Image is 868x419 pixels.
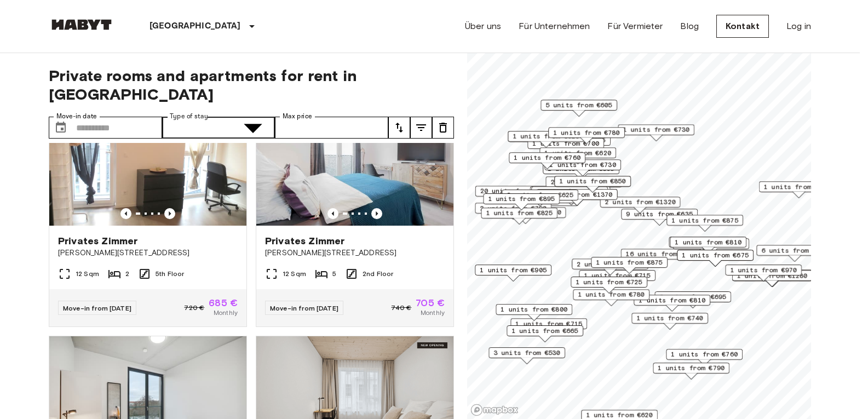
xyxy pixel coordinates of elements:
[600,197,681,214] div: Map marker
[537,189,618,206] div: Map marker
[786,20,811,33] a: Log in
[475,203,551,220] div: Map marker
[470,404,519,416] a: Mapbox logo
[63,304,131,312] span: Move-in from [DATE]
[164,208,175,219] button: Previous image
[682,250,749,260] span: 1 units from €675
[530,186,611,203] div: Map marker
[513,131,579,141] span: 1 units from €620
[509,152,585,169] div: Map marker
[265,248,445,259] span: [PERSON_NAME][STREET_ADDRESS]
[514,153,580,163] span: 1 units from €760
[256,94,453,226] img: Marketing picture of unit DE-01-008-004-05HF
[120,208,131,219] button: Previous image
[725,265,802,282] div: Map marker
[481,208,557,225] div: Map marker
[576,277,642,287] span: 1 units from €725
[759,181,840,198] div: Map marker
[659,292,726,302] span: 2 units from €695
[572,259,648,275] div: Map marker
[270,304,338,312] span: Move-in from [DATE]
[536,187,603,197] span: 3 units from €655
[584,271,651,280] span: 1 units from €715
[507,190,573,200] span: 2 units from €625
[432,117,454,139] button: tune
[539,147,616,164] div: Map marker
[388,117,410,139] button: tune
[50,117,72,139] button: Choose date
[621,209,698,226] div: Map marker
[480,203,547,213] span: 2 units from €790
[421,308,445,318] span: Monthly
[511,326,578,336] span: 1 units from €665
[327,208,338,219] button: Previous image
[573,289,649,306] div: Map marker
[730,265,797,275] span: 1 units from €970
[756,245,833,262] div: Map marker
[666,349,743,366] div: Map marker
[671,215,738,225] span: 1 units from €875
[542,190,613,199] span: 1 units from €1370
[49,66,454,104] span: Private rooms and apartments for rent in [GEOGRAPHIC_DATA]
[591,257,668,274] div: Map marker
[170,112,208,121] label: Type of stay
[626,249,697,259] span: 16 units from €695
[184,303,204,313] span: 720 €
[634,295,710,312] div: Map marker
[680,20,699,33] a: Blog
[670,237,746,254] div: Map marker
[553,128,620,137] span: 1 units from €780
[488,347,565,364] div: Map marker
[76,269,99,279] span: 12 Sqm
[543,163,619,180] div: Map marker
[480,265,547,275] span: 1 units from €905
[577,259,643,269] span: 2 units from €865
[531,186,608,203] div: Map marker
[283,112,312,121] label: Max price
[545,100,612,110] span: 5 units from €605
[332,269,336,279] span: 5
[618,124,694,141] div: Map marker
[544,148,611,158] span: 1 units from €620
[549,160,616,170] span: 1 units from €730
[559,176,626,186] span: 1 units from €850
[666,215,743,232] div: Map marker
[548,127,625,144] div: Map marker
[475,265,551,282] div: Map marker
[654,291,731,308] div: Map marker
[607,20,663,33] a: Für Vermieter
[58,234,137,248] span: Privates Zimmer
[623,125,689,135] span: 1 units from €730
[410,117,432,139] button: tune
[371,208,382,219] button: Previous image
[480,186,551,196] span: 20 units from €655
[550,177,617,187] span: 2 units from €655
[491,208,561,217] span: 1 units from €1200
[156,269,184,279] span: 5th Floor
[496,304,572,321] div: Map marker
[761,245,828,255] span: 6 units from €645
[675,237,741,247] span: 1 units from €810
[764,182,835,192] span: 1 units from €1100
[493,348,560,358] span: 3 units from €530
[56,112,97,121] label: Move-in date
[125,269,129,279] span: 2
[636,313,703,323] span: 1 units from €740
[363,269,393,279] span: 2nd Floor
[571,277,647,294] div: Map marker
[545,176,622,193] div: Map marker
[508,131,584,148] div: Map marker
[283,269,306,279] span: 12 Sqm
[639,295,705,305] span: 1 units from €810
[214,308,238,318] span: Monthly
[653,363,729,380] div: Map marker
[626,209,693,219] span: 9 units from €635
[716,15,769,38] a: Kontakt
[150,20,241,33] p: [GEOGRAPHIC_DATA]
[49,19,114,30] img: Habyt
[416,298,445,308] span: 705 €
[501,305,567,314] span: 1 units from €800
[669,237,745,254] div: Map marker
[483,193,560,210] div: Map marker
[631,313,708,330] div: Map marker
